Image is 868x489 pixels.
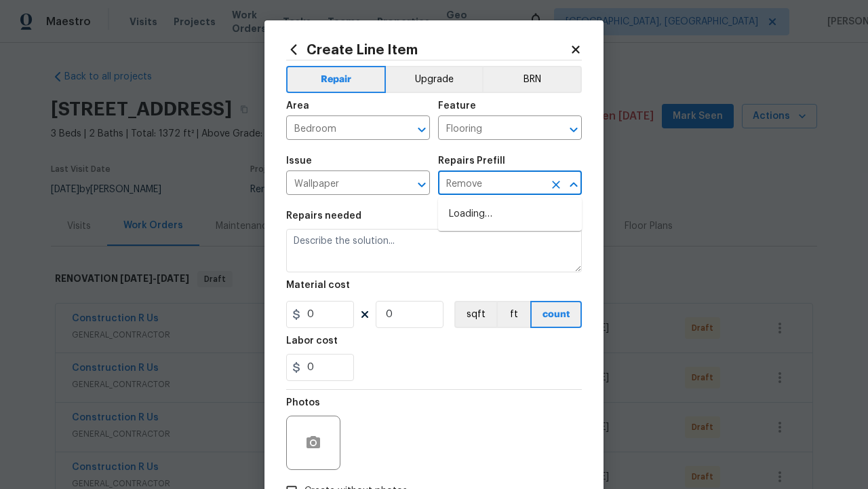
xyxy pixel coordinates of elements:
button: Clear [547,175,566,194]
h5: Photos [286,398,320,407]
h5: Labor cost [286,336,338,346]
button: BRN [482,66,582,93]
h5: Repairs needed [286,211,361,221]
button: Open [412,120,431,139]
button: ft [496,301,530,328]
h5: Issue [286,156,312,166]
h5: Area [286,101,309,111]
button: count [530,301,582,328]
button: Close [564,175,583,194]
button: Repair [286,66,386,93]
h2: Create Line Item [286,42,570,57]
button: Upgrade [386,66,483,93]
div: Loading… [438,198,582,231]
h5: Feature [438,101,476,111]
button: sqft [454,301,496,328]
h5: Material cost [286,280,350,290]
button: Open [412,175,431,194]
button: Open [564,120,583,139]
h5: Repairs Prefill [438,156,505,166]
